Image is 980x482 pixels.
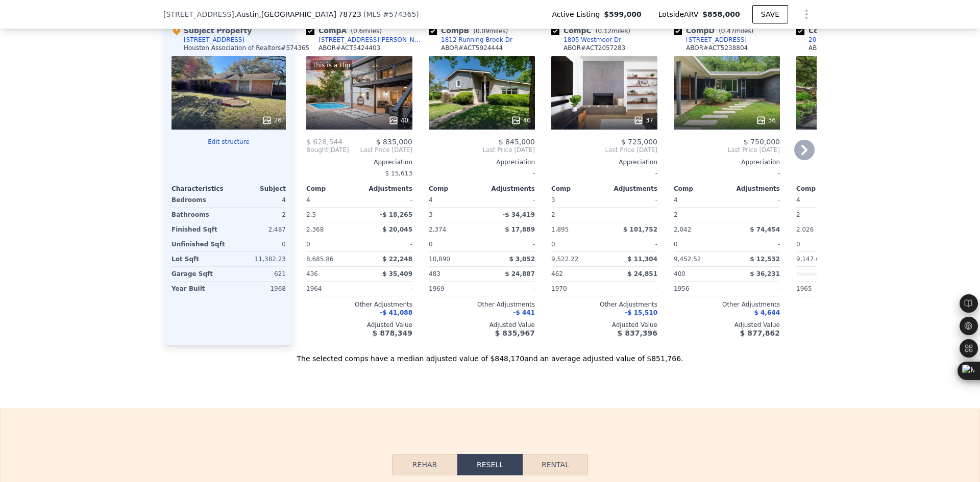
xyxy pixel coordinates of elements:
[796,36,861,44] a: 2005 Singing Brk
[495,329,535,337] span: $ 835,967
[674,226,691,233] span: 2,042
[513,309,535,316] span: -$ 441
[171,185,229,193] div: Characteristics
[429,321,535,329] div: Adjusted Value
[380,211,412,218] span: -$ 18,265
[509,256,535,263] span: $ 3,052
[623,226,657,233] span: $ 101,752
[796,196,800,204] span: 4
[171,267,227,281] div: Garage Sqft
[306,300,412,309] div: Other Adjustments
[499,138,535,146] span: $ 845,000
[306,321,412,329] div: Adjusted Value
[674,26,757,36] div: Comp D
[551,300,657,309] div: Other Adjustments
[627,270,657,277] span: $ 24,851
[502,211,535,218] span: -$ 34,419
[429,226,446,233] span: 2,374
[551,26,634,36] div: Comp C
[429,26,512,36] div: Comp B
[306,256,333,263] span: 8,685.86
[551,196,555,204] span: 3
[551,321,657,329] div: Adjusted Value
[171,138,286,146] button: Edit structure
[563,44,625,52] div: ABOR # ACT2057283
[523,454,588,475] button: Rental
[511,115,531,125] div: 40
[505,270,535,277] span: $ 24,887
[392,454,457,475] button: Rehab
[796,4,817,24] button: Show Options
[484,237,535,251] div: -
[429,158,535,166] div: Appreciation
[306,158,412,166] div: Appreciation
[674,270,685,277] span: 400
[380,309,412,316] span: -$ 41,088
[551,36,621,44] a: 1805 Westmoor Dr
[674,282,725,296] div: 1956
[633,115,653,125] div: 37
[385,170,412,177] span: $ 15,613
[551,256,578,263] span: 9,522.22
[808,44,870,52] div: ABOR # ACT5330741
[171,222,227,237] div: Finished Sqft
[231,282,286,296] div: 1968
[551,208,602,222] div: 2
[382,270,412,277] span: $ 35,409
[262,115,282,125] div: 26
[674,196,678,204] span: 4
[171,208,227,222] div: Bathrooms
[552,9,604,19] span: Active Listing
[441,36,512,44] div: 1812 Running Brook Dr
[171,237,227,251] div: Unfinished Sqft
[359,185,412,193] div: Adjustments
[171,26,252,36] div: Subject Property
[229,185,286,193] div: Subject
[740,329,780,337] span: $ 877,862
[621,138,657,146] span: $ 725,000
[729,237,780,251] div: -
[750,270,780,277] span: $ 36,231
[361,237,412,251] div: -
[796,300,902,309] div: Other Adjustments
[429,241,433,248] span: 0
[729,282,780,296] div: -
[551,158,657,166] div: Appreciation
[382,226,412,233] span: $ 20,045
[551,185,604,193] div: Comp
[729,193,780,207] div: -
[796,26,879,36] div: Comp E
[796,208,847,222] div: 2
[744,138,780,146] span: $ 750,000
[347,28,385,35] span: ( miles)
[484,193,535,207] div: -
[231,237,286,251] div: 0
[796,321,902,329] div: Adjusted Value
[796,241,800,248] span: 0
[618,329,657,337] span: $ 837,396
[306,185,359,193] div: Comp
[231,222,286,237] div: 2,487
[482,185,535,193] div: Adjustments
[429,270,440,277] span: 483
[366,10,381,18] span: MLS
[429,185,482,193] div: Comp
[796,256,820,263] span: 9,147.6
[551,270,563,277] span: 462
[429,256,450,263] span: 10,890
[674,208,725,222] div: 2
[363,9,419,19] div: ( )
[505,226,535,233] span: $ 17,889
[625,309,657,316] span: -$ 15,510
[310,60,352,70] div: This is a Flip
[686,44,748,52] div: ABOR # ACT5238804
[429,146,535,154] span: Last Price [DATE]
[606,208,657,222] div: -
[563,36,621,44] div: 1805 Westmoor Dr
[429,36,512,44] a: 1812 Running Brook Dr
[627,256,657,263] span: $ 11,304
[306,208,357,222] div: 2.5
[306,241,310,248] span: 0
[469,28,512,35] span: ( miles)
[259,10,361,18] span: , [GEOGRAPHIC_DATA] 78723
